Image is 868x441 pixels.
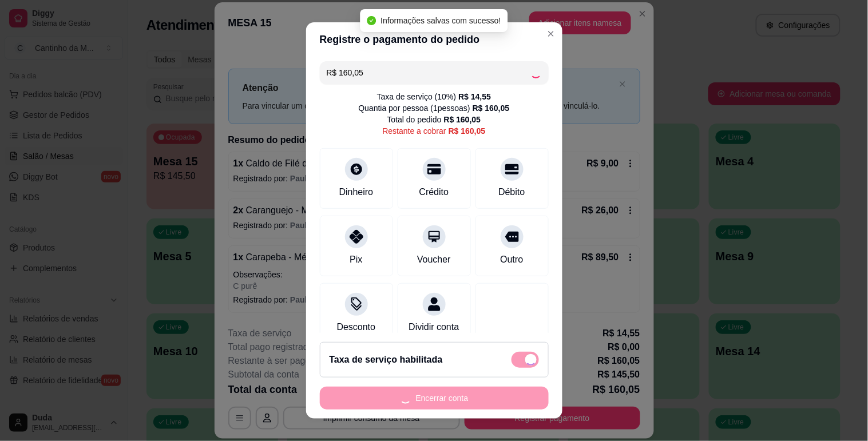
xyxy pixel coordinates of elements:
span: check-circle [367,16,376,25]
div: R$ 160,05 [444,114,481,125]
div: Loading [530,67,542,78]
header: Registre o pagamento do pedido [306,22,562,57]
div: Restante a cobrar [383,125,486,137]
div: R$ 14,55 [458,91,491,102]
div: R$ 160,05 [473,102,510,114]
div: Desconto [337,320,376,334]
span: Informações salvas com sucesso! [381,16,501,25]
div: R$ 160,05 [449,125,486,137]
div: Quantia por pessoa ( 1 pessoas) [359,102,510,114]
input: Ex.: hambúrguer de cordeiro [327,61,530,84]
h2: Taxa de serviço habilitada [330,353,443,367]
button: Close [542,25,560,43]
div: Crédito [419,185,449,199]
div: Débito [498,185,525,199]
div: Dinheiro [339,185,374,199]
div: Outro [500,253,523,267]
div: Dividir conta [409,320,459,334]
div: Taxa de serviço ( 10 %) [377,91,491,102]
div: Pix [350,253,362,267]
div: Total do pedido [387,114,481,125]
div: Voucher [417,253,451,267]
